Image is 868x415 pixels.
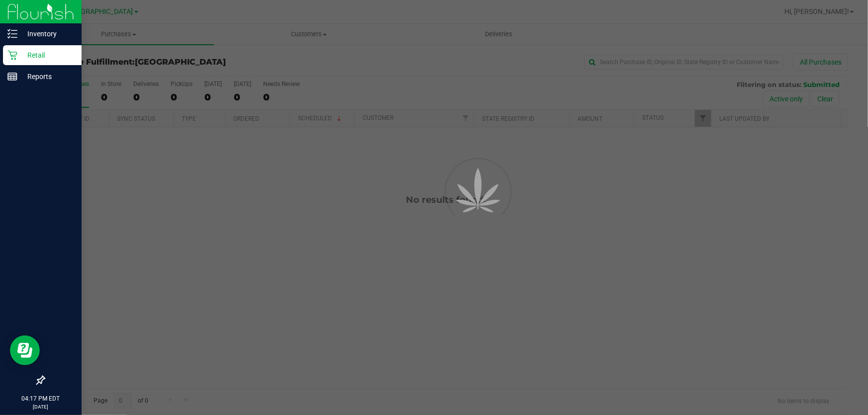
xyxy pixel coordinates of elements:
p: Retail [17,49,77,61]
p: Inventory [17,28,77,40]
iframe: Resource center [10,335,40,365]
inline-svg: Reports [7,72,17,82]
p: [DATE] [4,403,77,411]
p: 04:17 PM EDT [4,394,77,403]
inline-svg: Inventory [7,29,17,39]
p: Reports [17,71,77,83]
inline-svg: Retail [7,50,17,60]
